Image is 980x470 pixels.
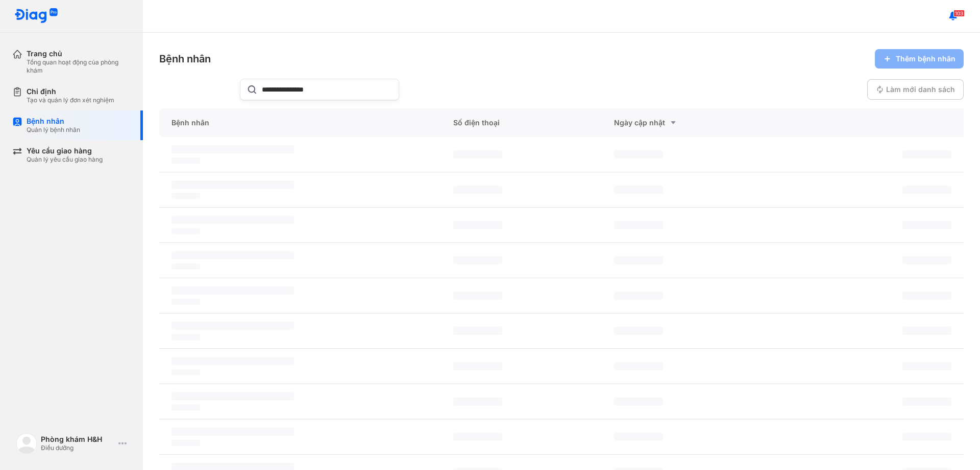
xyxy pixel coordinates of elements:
[453,292,502,300] span: ‌
[171,145,294,153] span: ‌
[902,433,951,441] span: ‌
[171,392,294,400] span: ‌
[171,322,294,330] span: ‌
[171,193,200,199] span: ‌
[171,286,294,295] span: ‌
[614,433,663,441] span: ‌
[902,397,951,406] span: ‌
[159,52,211,66] div: Bệnh nhân
[171,428,294,436] span: ‌
[453,362,502,370] span: ‌
[896,54,955,63] span: Thêm bệnh nhân
[453,221,502,229] span: ‌
[171,440,200,446] span: ‌
[902,256,951,264] span: ‌
[875,49,964,69] button: Thêm bệnh nhân
[441,108,602,137] div: Số điện thoại
[614,362,663,370] span: ‌
[453,433,502,441] span: ‌
[27,49,131,58] div: Trang chủ
[171,228,200,234] span: ‌
[27,155,103,164] div: Quản lý yêu cầu giao hàng
[171,369,200,375] span: ‌
[41,435,114,444] div: Phòng khám H&H
[27,126,80,134] div: Quản lý bệnh nhân
[171,251,294,259] span: ‌
[614,256,663,264] span: ‌
[41,444,114,452] div: Điều dưỡng
[171,334,200,340] span: ‌
[171,181,294,189] span: ‌
[902,292,951,300] span: ‌
[27,117,80,126] div: Bệnh nhân
[902,150,951,159] span: ‌
[902,221,951,229] span: ‌
[614,292,663,300] span: ‌
[867,79,964,100] button: Làm mới danh sách
[614,221,663,229] span: ‌
[902,327,951,335] span: ‌
[171,263,200,270] span: ‌
[886,85,955,94] span: Làm mới danh sách
[453,150,502,159] span: ‌
[27,58,131,75] div: Tổng quan hoạt động của phòng khám
[171,158,200,164] span: ‌
[27,146,103,155] div: Yêu cầu giao hàng
[614,117,750,129] div: Ngày cập nhật
[453,397,502,406] span: ‌
[614,150,663,159] span: ‌
[159,108,441,137] div: Bệnh nhân
[171,216,294,224] span: ‌
[27,87,114,96] div: Chỉ định
[171,405,200,411] span: ‌
[614,397,663,406] span: ‌
[16,433,37,454] img: logo
[171,299,200,305] span: ‌
[614,327,663,335] span: ‌
[902,362,951,370] span: ‌
[453,256,502,264] span: ‌
[453,327,502,335] span: ‌
[171,357,294,365] span: ‌
[27,96,114,104] div: Tạo và quản lý đơn xét nghiệm
[902,186,951,194] span: ‌
[14,8,58,24] img: logo
[614,186,663,194] span: ‌
[953,10,965,17] span: 103
[453,186,502,194] span: ‌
